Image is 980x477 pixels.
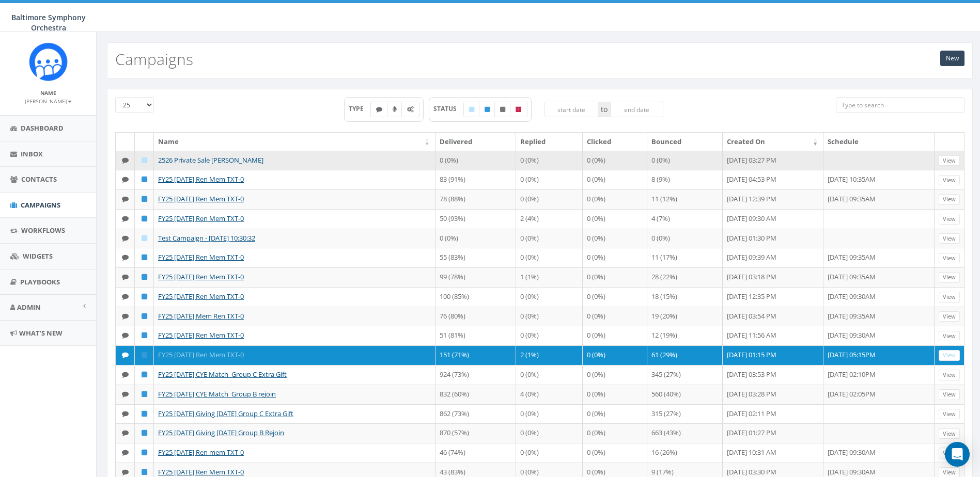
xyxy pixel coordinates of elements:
input: end date [610,102,664,117]
a: View [939,292,960,303]
label: Archived [510,102,527,117]
td: 0 (0%) [516,423,583,443]
td: 832 (60%) [435,385,516,404]
td: [DATE] 09:30AM [823,443,935,463]
label: Text SMS [370,102,388,117]
i: Text SMS [122,332,129,339]
a: FY25 [DATE] Ren Mem TXT-0 [158,292,244,301]
small: [PERSON_NAME] [25,98,72,105]
span: Campaigns [21,200,60,210]
span: to [598,102,610,117]
i: Draft [142,157,147,164]
td: 0 (0%) [647,151,723,170]
a: New [940,51,965,66]
i: Published [142,391,147,397]
i: Text SMS [122,274,129,280]
a: FY25 [DATE] CYE Match_Group C Extra Gift [158,370,287,379]
td: [DATE] 03:53 PM [723,365,823,385]
span: Workflows [21,226,65,235]
a: View [939,175,960,186]
small: Name [40,89,56,97]
td: [DATE] 10:31 AM [723,443,823,463]
i: Text SMS [122,215,129,222]
label: Unpublished [494,102,511,117]
td: [DATE] 01:30 PM [723,229,823,248]
a: View [939,448,960,458]
td: 0 (0%) [583,307,647,326]
td: 28 (22%) [647,267,723,287]
td: 19 (20%) [647,307,723,326]
a: View [939,350,960,361]
td: [DATE] 09:35AM [823,267,935,287]
i: Draft [142,235,147,242]
td: [DATE] 03:28 PM [723,385,823,404]
td: 100 (85%) [435,287,516,307]
td: 0 (0%) [583,345,647,365]
i: Text SMS [122,313,129,320]
td: 0 (0%) [583,248,647,267]
a: FY25 [DATE] Mem Ren TXT-0 [158,311,244,321]
td: 924 (73%) [435,365,516,385]
td: [DATE] 01:27 PM [723,423,823,443]
td: 0 (0%) [516,189,583,209]
td: [DATE] 09:35AM [823,248,935,267]
td: 4 (7%) [647,209,723,229]
i: Published [142,215,147,222]
th: Delivered [435,133,516,151]
td: 0 (0%) [516,307,583,326]
a: Test Campaign - [DATE] 10:30:32 [158,233,255,243]
td: [DATE] 09:35AM [823,189,935,209]
td: 0 (0%) [516,326,583,345]
a: View [939,155,960,166]
td: 0 (0%) [516,365,583,385]
i: Text SMS [122,410,129,417]
i: Published [142,352,147,358]
i: Published [142,410,147,417]
td: 0 (0%) [583,326,647,345]
td: 78 (88%) [435,189,516,209]
i: Published [142,274,147,280]
a: FY25 [DATE] Ren Mem TXT-0 [158,350,244,359]
td: 2 (1%) [516,345,583,365]
i: Text SMS [122,235,129,242]
i: Text SMS [122,196,129,202]
a: View [939,194,960,205]
td: 0 (0%) [435,229,516,248]
td: 560 (40%) [647,385,723,404]
label: Automated Message [401,102,419,117]
td: 0 (0%) [583,404,647,424]
i: Text SMS [122,157,129,164]
i: Automated Message [407,106,414,113]
a: FY25 [DATE] Ren Mem TXT-0 [158,252,244,262]
i: Draft [469,106,474,113]
i: Published [142,449,147,456]
img: Rally_platform_Icon_1.png [29,42,68,81]
i: Text SMS [122,176,129,183]
i: Published [142,176,147,183]
i: Text SMS [122,371,129,378]
a: View [939,272,960,283]
td: [DATE] 11:56 AM [723,326,823,345]
i: Published [142,313,147,320]
td: [DATE] 04:53 PM [723,170,823,189]
td: 0 (0%) [516,248,583,267]
td: 0 (0%) [583,267,647,287]
td: 663 (43%) [647,423,723,443]
td: 51 (81%) [435,326,516,345]
h2: Campaigns [115,51,193,68]
i: Unpublished [500,106,505,113]
label: Draft [463,102,480,117]
td: 0 (0%) [583,287,647,307]
td: [DATE] 02:10PM [823,365,935,385]
td: 0 (0%) [516,443,583,463]
a: FY25 [DATE] Ren Mem TXT-0 [158,194,244,203]
a: View [939,311,960,322]
td: [DATE] 10:35AM [823,170,935,189]
i: Text SMS [122,449,129,456]
a: FY25 [DATE] Giving [DATE] Group C Extra Gift [158,409,293,418]
td: 11 (17%) [647,248,723,267]
th: Clicked [583,133,647,151]
td: [DATE] 03:27 PM [723,151,823,170]
div: Open Intercom Messenger [945,442,970,467]
span: Admin [17,303,41,312]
